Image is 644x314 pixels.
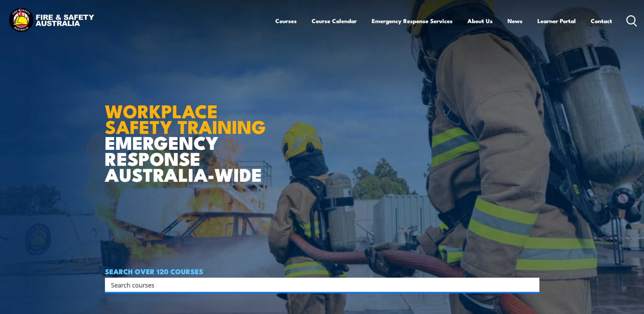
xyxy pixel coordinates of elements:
h1: EMERGENCY RESPONSE AUSTRALIA-WIDE [105,86,271,182]
a: News [508,12,522,30]
button: Search magnifier button [528,280,537,290]
input: Search input [111,280,525,290]
form: Search form [112,280,526,290]
a: Learner Portal [537,12,576,30]
strong: WORKPLACE SAFETY TRAINING [105,96,266,140]
a: About Us [467,12,493,30]
a: Contact [591,12,612,30]
h4: SEARCH OVER 120 COURSES [105,267,539,275]
a: Courses [275,12,297,30]
a: Emergency Response Services [372,12,453,30]
a: Course Calendar [312,12,357,30]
